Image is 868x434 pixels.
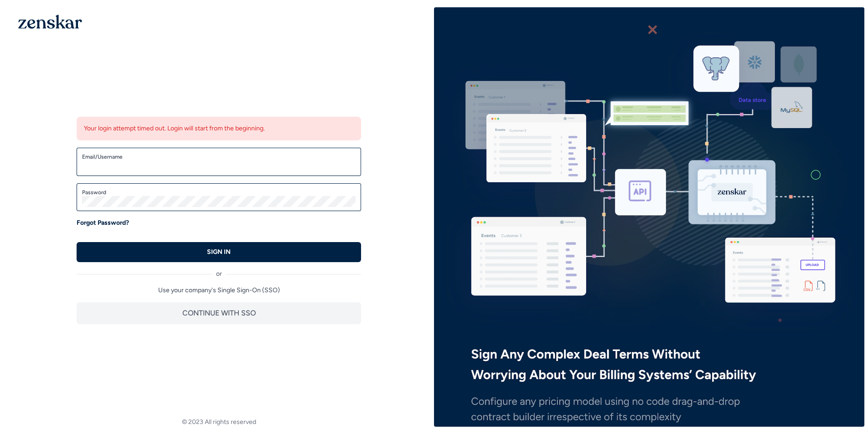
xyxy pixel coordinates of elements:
div: Your login attempt timed out. Login will start from the beginning. [77,117,361,140]
img: 1OGAJ2xQqyY4LXKgY66KYq0eOWRCkrZdAb3gUhuVAqdWPZE9SRJmCz+oDMSn4zDLXe31Ii730ItAGKgCKgCCgCikA4Av8PJUP... [18,15,82,29]
p: Use your company's Single Sign-On (SSO) [77,286,361,295]
footer: © 2023 All rights reserved [4,418,434,427]
a: Forgot Password? [77,218,129,227]
div: or [77,262,361,279]
button: SIGN IN [77,242,361,262]
button: CONTINUE WITH SSO [77,302,361,324]
label: Password [82,189,356,196]
p: SIGN IN [207,248,231,257]
label: Email/Username [82,153,356,160]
